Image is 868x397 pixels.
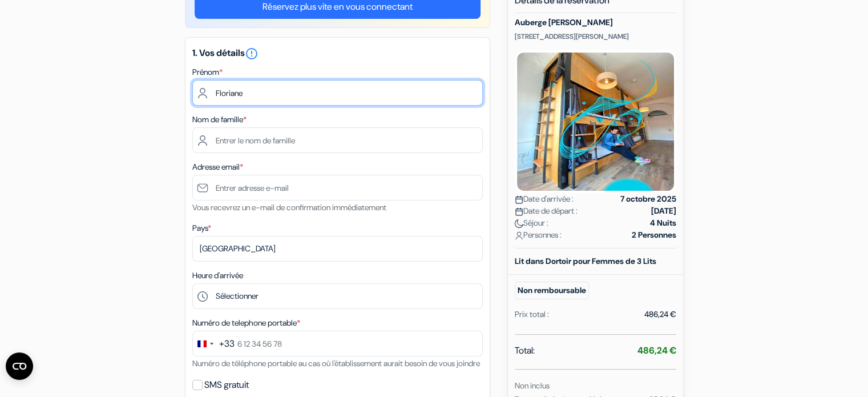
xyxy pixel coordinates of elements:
button: Change country, selected France (+33) [193,331,235,356]
label: Numéro de telephone portable [192,317,300,329]
input: Entrer le nom de famille [192,127,483,153]
i: error_outline [245,47,259,61]
h5: 1. Vos détails [192,47,483,61]
h5: Auberge [PERSON_NAME] [515,18,676,27]
input: 6 12 34 56 78 [192,331,483,356]
strong: 2 Personnes [632,229,676,241]
label: SMS gratuit [204,377,249,393]
small: Non remboursable [515,282,589,299]
span: Date d'arrivée : [515,193,574,205]
label: Nom de famille [192,114,247,126]
strong: 7 octobre 2025 [620,193,676,205]
img: user_icon.svg [515,231,523,240]
label: Adresse email [192,161,243,173]
label: Pays [192,222,211,234]
img: moon.svg [515,219,523,228]
div: Prix total : [515,308,549,320]
span: Date de départ : [515,205,578,217]
strong: 486,24 € [637,344,676,356]
span: Personnes : [515,229,562,241]
small: Vous recevrez un e-mail de confirmation immédiatement [192,202,386,212]
strong: [DATE] [651,205,676,217]
div: +33 [219,337,235,351]
button: Ouvrir le widget CMP [6,352,33,380]
label: Heure d'arrivée [192,270,243,282]
span: Séjour : [515,217,548,229]
input: Entrez votre prénom [192,80,483,106]
strong: 4 Nuits [650,217,676,229]
label: Prénom [192,66,223,78]
input: Entrer adresse e-mail [192,175,483,200]
b: Lit dans Dortoir pour Femmes de 3 Lits [515,256,656,266]
span: Total: [515,344,535,358]
small: Non inclus [515,380,550,391]
img: calendar.svg [515,195,523,204]
small: Numéro de téléphone portable au cas où l'établissement aurait besoin de vous joindre [192,358,480,368]
img: calendar.svg [515,207,523,216]
p: [STREET_ADDRESS][PERSON_NAME] [515,32,676,41]
div: 486,24 € [644,308,676,320]
a: error_outline [245,47,259,59]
